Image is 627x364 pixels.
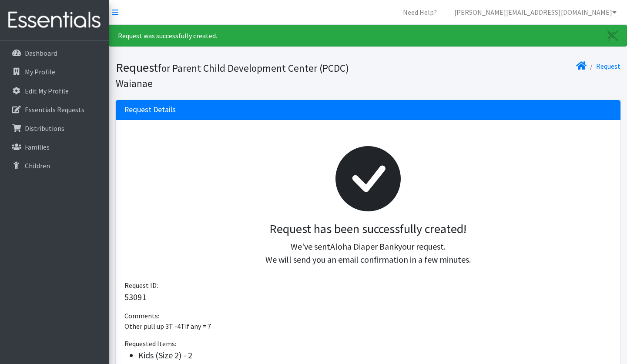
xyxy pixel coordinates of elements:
h3: Request Details [124,105,176,114]
p: Families [25,143,50,151]
p: My Profile [25,67,55,76]
p: Distributions [25,124,64,133]
div: Request was successfully created. [109,25,627,47]
p: Children [25,161,50,170]
p: 53091 [124,291,612,304]
span: Comments: [124,311,159,320]
h3: Request has been successfully created! [131,222,605,237]
p: Dashboard [25,49,57,57]
a: Families [3,138,105,156]
h1: Request [116,60,365,90]
span: Requested Items: [124,339,176,348]
a: Edit My Profile [3,82,105,100]
span: Aloha Diaper Bank [330,241,398,252]
a: Essentials Requests [3,101,105,118]
small: for Parent Child Development Center (PCDC) Waianae [116,62,349,90]
p: We've sent your request. We will send you an email confirmation in a few minutes. [131,240,605,266]
p: Essentials Requests [25,105,84,114]
li: Kids (Size 2) - 2 [138,349,612,362]
a: Children [3,157,105,174]
a: My Profile [3,63,105,80]
img: HumanEssentials [3,6,105,35]
a: Dashboard [3,44,105,62]
p: Other pull up 3T -4Tif any = 7 [124,321,612,331]
a: Request [596,62,620,70]
a: [PERSON_NAME][EMAIL_ADDRESS][DOMAIN_NAME] [447,3,624,21]
a: Distributions [3,120,105,137]
a: Close [599,25,627,46]
span: Request ID: [124,281,158,290]
p: Edit My Profile [25,87,69,95]
a: Need Help? [396,3,444,21]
